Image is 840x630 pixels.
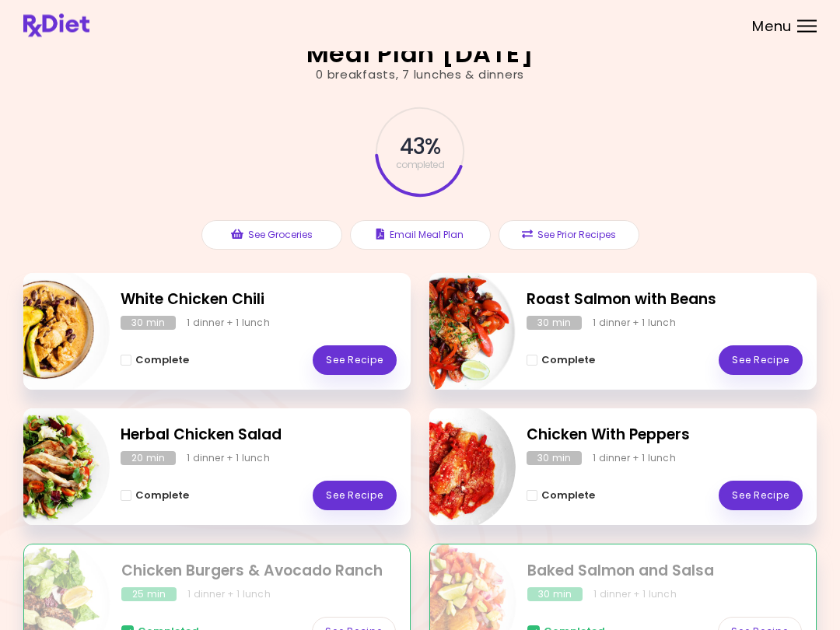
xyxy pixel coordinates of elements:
span: Complete [541,490,595,502]
img: RxDiet [23,14,89,37]
h2: Chicken Burgers & Avocado Ranch [121,561,396,583]
h2: Roast Salmon with Beans [527,289,803,312]
h2: Meal Plan [DATE] [306,42,534,67]
div: 1 dinner + 1 lunch [187,317,270,331]
div: 1 dinner + 1 lunch [187,452,270,466]
img: Info - Chicken With Peppers [387,403,516,532]
h2: White Chicken Chili [121,289,397,312]
a: See Recipe - White Chicken Chili [313,346,397,376]
h2: Herbal Chicken Salad [121,425,397,447]
div: 1 dinner + 1 lunch [593,317,676,331]
div: 30 min [121,317,176,331]
div: 25 min [121,588,177,602]
div: 30 min [527,588,583,602]
img: Info - Roast Salmon with Beans [387,268,516,397]
button: Complete - Chicken With Peppers [527,487,595,506]
a: See Recipe - Roast Salmon with Beans [719,346,803,376]
h2: Baked Salmon and Salsa [527,561,802,583]
button: Complete - White Chicken Chili [121,352,189,370]
button: See Prior Recipes [499,221,639,250]
div: 1 dinner + 1 lunch [593,452,676,466]
span: completed [396,161,445,170]
button: Email Meal Plan [350,221,491,250]
span: Complete [541,355,595,367]
a: See Recipe - Herbal Chicken Salad [313,481,397,511]
button: Complete - Roast Salmon with Beans [527,352,595,370]
span: 43 % [400,135,440,161]
div: 30 min [527,452,582,466]
button: See Groceries [201,221,342,250]
h2: Chicken With Peppers [527,425,803,447]
span: Complete [135,490,189,502]
div: 1 dinner + 1 lunch [593,588,677,602]
span: Menu [752,19,792,33]
a: See Recipe - Chicken With Peppers [719,481,803,511]
div: 0 breakfasts , 7 lunches & dinners [316,67,524,85]
div: 30 min [527,317,582,331]
div: 1 dinner + 1 lunch [187,588,271,602]
div: 20 min [121,452,176,466]
span: Complete [135,355,189,367]
button: Complete - Herbal Chicken Salad [121,487,189,506]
